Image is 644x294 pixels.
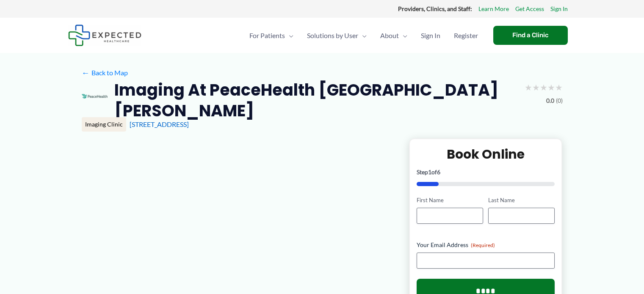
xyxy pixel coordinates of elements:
span: ★ [547,80,555,95]
span: 1 [428,168,431,176]
p: Step of [417,169,555,175]
nav: Primary Site Navigation [243,21,485,50]
img: Expected Healthcare Logo - side, dark font, small [68,25,141,46]
span: ★ [555,80,563,95]
label: First Name [417,196,483,204]
span: 0.0 [546,95,554,106]
span: ★ [532,80,540,95]
h2: Imaging at PeaceHealth [GEOGRAPHIC_DATA][PERSON_NAME] [114,80,517,121]
span: About [380,21,399,50]
span: ★ [540,80,547,95]
a: [STREET_ADDRESS] [130,120,189,128]
a: Get Access [515,3,544,14]
a: Find a Clinic [493,26,568,45]
a: Solutions by UserMenu Toggle [300,21,373,50]
span: Sign In [421,21,440,50]
span: Register [454,21,478,50]
a: Learn More [478,3,509,14]
span: Menu Toggle [285,21,293,50]
a: Sign In [550,3,568,14]
span: 6 [437,168,440,176]
span: ★ [525,80,532,95]
span: (0) [556,95,563,106]
span: For Patients [249,21,285,50]
div: Imaging Clinic [82,117,126,132]
strong: Providers, Clinics, and Staff: [398,5,472,12]
span: Menu Toggle [399,21,407,50]
label: Last Name [488,196,555,204]
a: Register [447,21,485,50]
label: Your Email Address [417,241,555,249]
h2: Book Online [417,146,555,162]
a: For PatientsMenu Toggle [243,21,300,50]
span: Solutions by User [307,21,358,50]
span: (Required) [471,242,495,248]
a: Sign In [414,21,447,50]
span: Menu Toggle [358,21,367,50]
a: AboutMenu Toggle [373,21,414,50]
a: ←Back to Map [82,66,128,79]
span: ← [82,69,90,77]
